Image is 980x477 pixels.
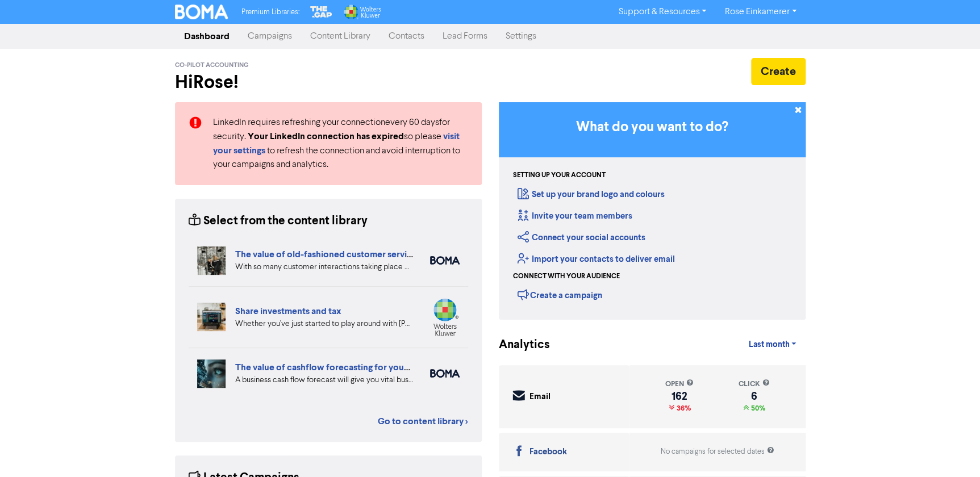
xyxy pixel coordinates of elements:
div: Select from the content library [189,212,368,230]
div: Whether you’ve just started to play around with Sharesies, or are already comfortably managing yo... [235,318,413,330]
img: wolters_kluwer [430,298,460,336]
div: Analytics [499,336,536,354]
a: Invite your team members [518,211,632,221]
div: click [738,379,769,390]
div: Facebook [529,446,567,459]
div: 6 [738,392,769,401]
div: No campaigns for selected dates [661,446,774,457]
span: 50% [748,404,765,413]
div: Create a campaign [518,286,602,303]
strong: Your LinkedIn connection has expired [248,131,404,142]
a: Last month [739,333,805,356]
a: Support & Resources [609,3,715,21]
a: Campaigns [239,25,301,48]
h2: Hi Rose ! [175,72,482,93]
button: Create [751,58,806,85]
a: Content Library [301,25,380,48]
div: Connect with your audience [513,271,620,282]
a: Go to content library > [378,415,468,428]
div: open [665,379,694,390]
a: Contacts [380,25,433,48]
a: Dashboard [175,25,239,48]
a: Share investments and tax [235,306,341,317]
div: LinkedIn requires refreshing your connection every 60 days for security. so please to refresh the... [205,116,477,171]
a: Import your contacts to deliver email [518,254,675,265]
a: Set up your brand logo and colours [518,189,665,200]
a: The value of cashflow forecasting for your business [235,362,444,373]
div: A business cash flow forecast will give you vital business intelligence to help you scenario-plan... [235,374,413,386]
h3: What do you want to do? [516,119,789,136]
img: boma_accounting [430,369,460,378]
a: Rose Einkamerer [715,3,805,21]
div: 162 [665,392,694,401]
a: Lead Forms [433,25,497,48]
a: visit your settings [213,132,460,156]
span: Co-Pilot Accounting [175,61,249,69]
div: Email [529,391,551,404]
img: BOMA Logo [175,5,228,19]
a: The value of old-fashioned customer service: getting data insights [235,249,502,260]
img: boma [430,256,460,265]
span: 36% [674,404,691,413]
iframe: Chat Widget [923,422,980,477]
div: With so many customer interactions taking place online, your online customer service has to be fi... [235,261,413,273]
img: The Gap [308,5,333,19]
a: Connect your social accounts [518,232,645,243]
a: Settings [497,25,545,48]
span: Premium Libraries: [241,9,299,16]
div: Getting Started in BOMA [499,102,806,320]
div: Setting up your account [513,170,606,181]
img: Wolters Kluwer [343,5,381,19]
span: Last month [748,340,789,350]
